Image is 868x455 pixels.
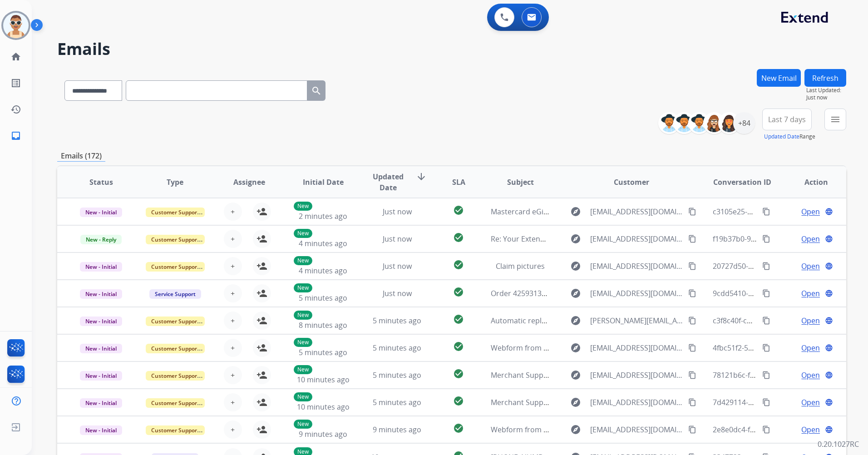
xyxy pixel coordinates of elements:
[688,344,696,352] mat-icon: content_copy
[590,206,683,217] span: [EMAIL_ADDRESS][DOMAIN_NAME]
[590,424,683,435] span: [EMAIL_ADDRESS][DOMAIN_NAME]
[801,370,820,381] span: Open
[590,288,683,299] span: [EMAIL_ADDRESS][DOMAIN_NAME]
[373,370,421,380] span: 5 minutes ago
[453,368,464,379] mat-icon: check_circle
[491,207,567,217] span: Mastercard eGift Card
[294,392,312,401] p: New
[762,208,770,216] mat-icon: content_copy
[294,202,312,211] p: New
[801,342,820,353] span: Open
[764,133,799,140] button: Updated Date
[496,261,545,271] span: Claim pictures
[830,114,841,125] mat-icon: menu
[80,208,122,217] span: New - Initial
[491,316,690,326] span: Automatic reply: Extend Shipping Protection Confirmation
[825,425,833,434] mat-icon: language
[570,233,581,244] mat-icon: explore
[762,235,770,243] mat-icon: content_copy
[231,397,235,408] span: +
[383,261,412,271] span: Just now
[825,317,833,325] mat-icon: language
[570,397,581,408] mat-icon: explore
[453,205,464,216] mat-icon: check_circle
[256,370,267,381] mat-icon: person_add
[80,398,122,408] span: New - Initial
[570,206,581,217] mat-icon: explore
[57,150,105,162] p: Emails (172)
[762,317,770,325] mat-icon: content_copy
[383,207,412,217] span: Just now
[416,171,427,182] mat-icon: arrow_downward
[368,171,409,193] span: Updated Date
[825,371,833,379] mat-icon: language
[297,375,350,385] span: 10 minutes ago
[713,288,847,298] span: 9cdd5410-1fbc-4eb2-8fff-92519d998c29
[453,341,464,352] mat-icon: check_circle
[256,206,267,217] mat-icon: person_add
[453,314,464,325] mat-icon: check_circle
[590,370,683,381] span: [EMAIL_ADDRESS][DOMAIN_NAME]
[231,370,235,381] span: +
[231,261,235,272] span: +
[57,40,846,58] h2: Emails
[590,342,683,353] span: [EMAIL_ADDRESS][DOMAIN_NAME]
[713,177,771,188] span: Conversation ID
[825,289,833,297] mat-icon: language
[772,166,846,198] th: Action
[224,339,242,357] button: +
[806,87,846,94] span: Last Updated:
[762,398,770,406] mat-icon: content_copy
[614,177,649,188] span: Customer
[3,13,29,38] img: avatar
[491,370,748,380] span: Merchant Support #659651: How would you rate the support you received?
[256,342,267,353] mat-icon: person_add
[713,207,845,217] span: c3105e25-4f15-4de8-af48-c51aff3b68ce
[231,233,235,244] span: +
[713,397,852,407] span: 7d429114-e6d9-4859-ae03-f2226a0b3ae7
[224,366,242,384] button: +
[80,262,122,272] span: New - Initial
[224,420,242,439] button: +
[590,261,683,272] span: [EMAIL_ADDRESS][DOMAIN_NAME]
[80,425,122,435] span: New - Initial
[570,342,581,353] mat-icon: explore
[373,425,421,435] span: 9 minutes ago
[453,259,464,270] mat-icon: check_circle
[231,288,235,299] span: +
[10,78,21,89] mat-icon: list_alt
[825,235,833,243] mat-icon: language
[256,424,267,435] mat-icon: person_add
[146,262,205,272] span: Customer Support
[801,397,820,408] span: Open
[373,343,421,353] span: 5 minutes ago
[818,439,859,450] p: 0.20.1027RC
[801,288,820,299] span: Open
[452,177,465,188] span: SLA
[688,398,696,406] mat-icon: content_copy
[146,371,205,381] span: Customer Support
[801,424,820,435] span: Open
[149,289,201,299] span: Service Support
[688,262,696,270] mat-icon: content_copy
[373,397,421,407] span: 5 minutes ago
[224,230,242,248] button: +
[762,371,770,379] mat-icon: content_copy
[590,397,683,408] span: [EMAIL_ADDRESS][DOMAIN_NAME]
[299,293,347,303] span: 5 minutes ago
[80,317,122,326] span: New - Initial
[801,233,820,244] span: Open
[453,423,464,434] mat-icon: check_circle
[825,398,833,406] mat-icon: language
[224,312,242,330] button: +
[688,208,696,216] mat-icon: content_copy
[570,370,581,381] mat-icon: explore
[167,177,183,188] span: Type
[224,284,242,302] button: +
[297,402,350,412] span: 10 minutes ago
[491,288,554,298] span: Order 4259313959
[806,94,846,101] span: Just now
[80,344,122,353] span: New - Initial
[294,229,312,238] p: New
[688,371,696,379] mat-icon: content_copy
